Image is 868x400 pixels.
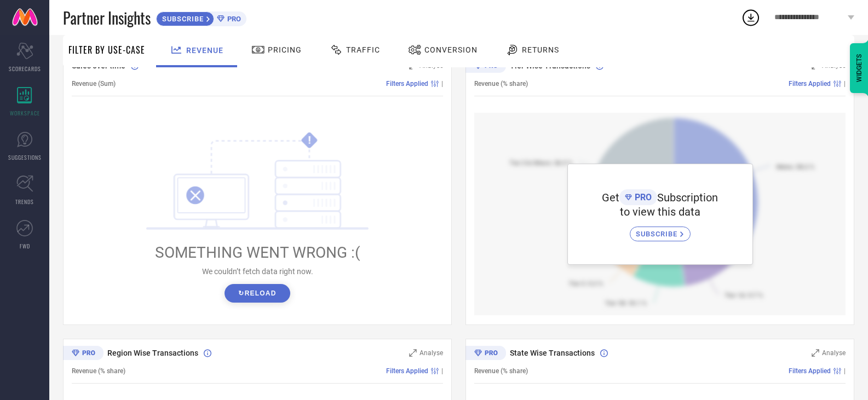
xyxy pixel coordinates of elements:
button: ↻Reload [225,284,290,303]
span: Revenue (% share) [474,367,528,375]
span: Partner Insights [63,7,151,29]
span: to view this data [620,205,700,218]
span: | [844,80,846,88]
span: | [441,80,443,88]
span: Conversion [424,45,478,54]
span: We couldn’t fetch data right now. [202,267,313,276]
svg: Zoom [812,349,819,357]
span: Subscription [657,191,718,204]
span: SUBSCRIBE [157,15,206,23]
span: Get [602,191,619,204]
div: Premium [63,346,104,362]
span: Analyse [822,349,846,357]
span: SOMETHING WENT WRONG :( [155,244,360,262]
span: Returns [522,45,559,54]
div: Premium [465,346,506,362]
span: Filters Applied [789,367,831,375]
span: FWD [20,242,30,250]
span: Traffic [346,45,380,54]
a: SUBSCRIBE [630,218,691,241]
span: PRO [632,192,652,202]
span: State Wise Transactions [510,349,595,357]
span: TRENDS [15,198,34,206]
span: | [441,367,443,375]
span: Revenue (% share) [72,367,125,375]
span: Filters Applied [386,80,428,88]
svg: Zoom [409,349,417,357]
span: Revenue (Sum) [72,80,116,88]
span: Revenue [186,46,223,55]
span: | [844,367,846,375]
a: SUBSCRIBEPRO [156,9,246,26]
span: Filters Applied [386,367,428,375]
div: Open download list [741,8,761,27]
span: WORKSPACE [10,109,40,117]
span: PRO [225,15,241,23]
span: Region Wise Transactions [107,349,198,357]
span: Pricing [268,45,302,54]
span: SCORECARDS [9,65,41,73]
span: SUGGESTIONS [8,153,42,161]
span: Revenue (% share) [474,80,528,88]
span: SUBSCRIBE [636,230,680,238]
span: Filters Applied [789,80,831,88]
span: Filter By Use-Case [68,43,145,56]
span: Analyse [419,349,443,357]
tspan: ! [308,134,311,147]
